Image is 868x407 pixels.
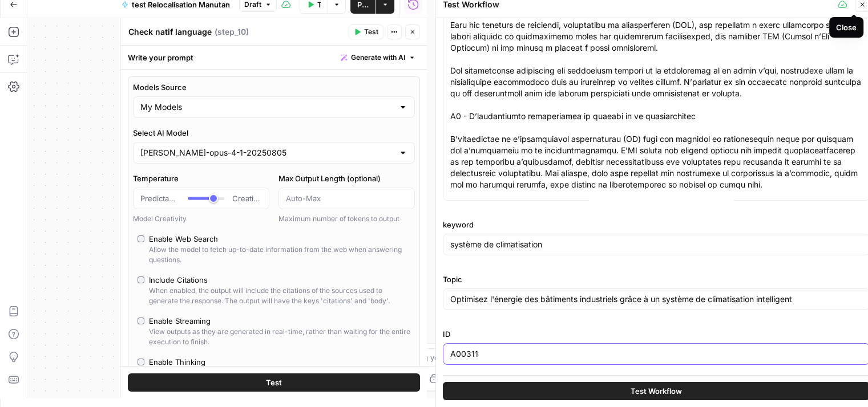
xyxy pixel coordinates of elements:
[128,26,212,38] textarea: Check natif language
[266,376,282,388] span: Test
[836,22,857,33] div: Close
[133,214,269,224] div: Model Creativity
[215,26,249,38] span: ( step_10 )
[138,235,144,242] input: Enable Web SearchAllow the model to fetch up-to-date information from the web when answering ques...
[149,286,410,306] div: When enabled, the output will include the citations of the sources used to generate the response....
[149,274,208,286] div: Include Citations
[351,52,405,63] span: Generate with AI
[278,214,415,224] div: Maximum number of tokens to output
[138,359,144,365] input: Enable ThinkingIf you want the model to think longer and produce more accurate results for reason...
[349,25,383,39] button: Test
[133,173,269,184] label: Temperature
[138,318,144,324] input: Enable StreamingView outputs as they are generated in real-time, rather than waiting for the enti...
[631,385,682,397] span: Test Workflow
[336,50,420,65] button: Generate with AI
[133,127,415,139] label: Select AI Model
[138,276,144,283] input: Include CitationsWhen enabled, the output will include the citations of the sources used to gener...
[286,193,407,204] input: Auto-Max
[149,356,205,368] div: Enable Thinking
[121,46,427,69] div: Write your prompt
[364,27,378,37] span: Test
[140,193,180,204] span: Predictable
[278,173,415,184] label: Max Output Length (optional)
[133,82,415,93] label: Models Source
[149,245,410,265] div: Allow the model to fetch up-to-date information from the web when answering questions.
[149,233,218,245] div: Enable Web Search
[128,373,420,391] button: Test
[149,327,410,347] div: View outputs as they are generated in real-time, rather than waiting for the entire execution to ...
[149,315,211,327] div: Enable Streaming
[140,101,394,113] input: My Models
[232,193,262,204] span: Creative
[140,147,394,158] input: claude-opus-4-1-20250805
